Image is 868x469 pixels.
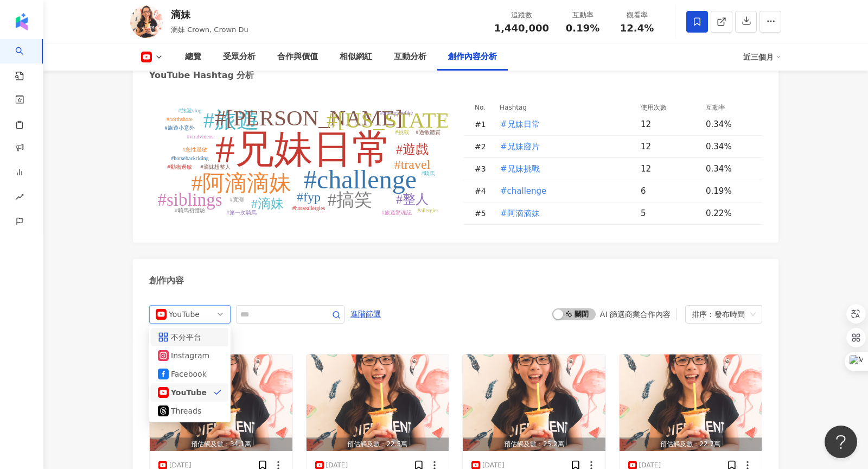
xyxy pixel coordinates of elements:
[396,142,429,156] tspan: #遊戲
[697,113,762,136] td: 0.34%
[230,197,244,202] tspan: #實測
[227,210,257,216] tspan: #第一次騎馬
[168,164,192,170] tspan: #動物過敏
[475,207,491,219] div: # 5
[292,205,325,211] tspan: #horseallergies
[620,354,762,451] img: post-image
[500,185,546,197] span: #challenge
[697,202,762,225] td: 0.22%
[327,107,457,132] tspan: #[US_STATE]
[491,202,632,225] td: #阿滴滴妹
[500,207,540,219] span: #阿滴滴妹
[500,136,540,157] button: #兄妹廢片
[500,141,540,153] span: #兄妹廢片
[297,190,321,204] tspan: #fyp
[13,13,30,30] img: logo icon
[175,207,205,213] tspan: #騎馬初體驗
[491,180,632,202] td: #challenge
[171,405,206,417] div: Threads
[566,23,599,34] span: 0.19%
[641,163,697,175] div: 12
[307,354,449,451] img: post-image
[178,107,202,113] tspan: #旅遊vlog
[562,10,603,21] div: 互動率
[171,155,208,161] tspan: #horsebackriding
[350,306,381,323] span: 進階篩選
[494,10,549,21] div: 追蹤數
[464,102,491,113] th: No.
[149,275,184,287] div: 創作內容
[394,157,431,172] tspan: #travel
[448,50,497,64] div: 創作內容分析
[692,306,746,323] div: 排序：發布時間
[463,354,605,451] button: 預估觸及數：25.2萬
[706,207,751,219] div: 0.22%
[15,186,24,211] span: rise
[277,50,318,64] div: 合作與價值
[171,350,206,362] div: Instagram
[500,180,547,202] button: #challenge
[171,386,206,398] div: YouTube
[475,118,491,130] div: # 1
[157,190,222,210] tspan: #siblings
[491,113,632,136] td: #兄妹日常
[743,48,781,66] div: 近三個月
[697,136,762,158] td: 0.34%
[620,23,654,34] span: 12.4%
[395,129,409,135] tspan: #挑戰
[706,118,751,130] div: 0.34%
[641,141,697,153] div: 12
[185,50,201,64] div: 總覽
[475,185,491,197] div: # 4
[396,192,429,206] tspan: #整人
[500,113,540,135] button: #兄妹日常
[416,129,441,135] tspan: #過敏體質
[328,190,373,210] tspan: #搞笑
[150,438,292,451] div: 預估觸及數：34.1萬
[192,170,292,195] tspan: #阿滴滴妹
[494,22,549,34] span: 1,440,000
[149,334,762,343] div: 共 61 筆 ， 條件：
[491,102,632,113] th: Hashtag
[697,158,762,180] td: 0.34%
[149,69,254,81] div: YouTube Hashtag 分析
[697,102,762,113] th: 互動率
[706,141,751,153] div: 0.34%
[500,158,540,180] button: #兄妹挑戰
[463,438,605,451] div: 預估觸及數：25.2萬
[641,118,697,130] div: 12
[183,147,207,153] tspan: #急性過敏
[491,136,632,158] td: #兄妹廢片
[620,354,762,451] button: 預估觸及數：22.7萬
[171,26,248,34] span: 滴妹 Crown, Crown Du
[491,158,632,180] td: #兄妹挑戰
[620,438,762,451] div: 預估觸及數：22.7萬
[307,438,449,451] div: 預估觸及數：22.5萬
[307,354,449,451] button: 預估觸及數：22.5萬
[340,50,372,64] div: 相似網紅
[350,305,381,322] button: 進階篩選
[165,125,195,131] tspan: #旅遊小意外
[463,354,605,451] img: post-image
[215,105,403,130] tspan: #[PERSON_NAME]
[171,331,206,343] div: 不分平台
[382,210,412,216] tspan: #旅遊驚魂記
[380,110,413,116] tspan: #siblingsbelike
[15,39,37,81] a: search
[641,185,697,197] div: 6
[171,368,206,380] div: Facebook
[697,180,762,202] td: 0.19%
[500,118,540,130] span: #兄妹日常
[304,165,417,194] tspan: #challenge
[475,141,491,153] div: # 2
[825,426,857,458] iframe: Help Scout Beacon - Open
[616,10,658,21] div: 觀看率
[187,134,214,140] tspan: #viralvideos
[500,202,540,224] button: #阿滴滴妹
[167,116,193,122] tspan: #northshore
[706,163,751,175] div: 0.34%
[223,50,256,64] div: 受眾分析
[201,164,231,170] tspan: #滴妹想整人
[475,163,491,175] div: # 3
[418,207,439,213] tspan: #allergies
